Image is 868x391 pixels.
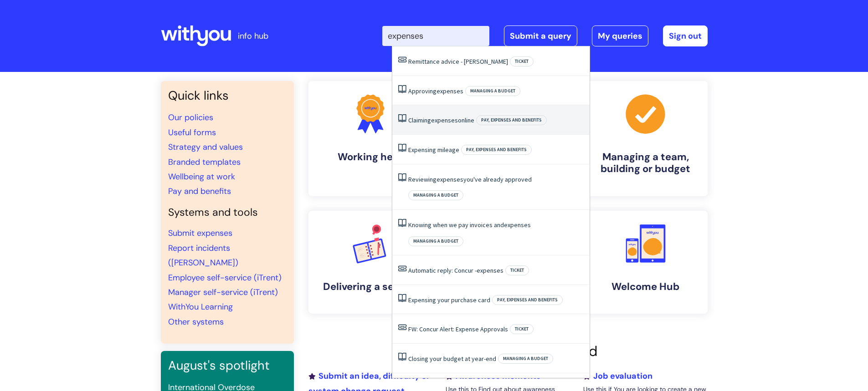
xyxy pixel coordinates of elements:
a: Our policies [168,112,213,123]
a: Welcome Hub [584,211,708,314]
span: Ticket [510,324,534,334]
span: expenses [437,87,463,95]
a: WithYou Learning [168,301,233,312]
a: Wellbeing at work [168,171,235,182]
a: Other systems [168,316,224,327]
a: Sign out [663,25,708,46]
a: Useful forms [168,127,216,138]
span: Managing a budget [498,354,553,364]
span: Managing a budget [465,86,520,96]
a: Strategy and values [168,142,243,152]
span: Pay, expenses and benefits [476,115,547,125]
a: Delivering a service [308,211,432,314]
a: Branded templates [168,157,241,168]
h4: Systems and tools [168,206,287,219]
span: Ticket [510,56,534,66]
a: FW: Concur Alert: Expense Approvals [408,325,508,333]
a: Expensing mileage [408,146,459,154]
a: Job evaluation [583,371,652,381]
a: My queries [592,25,648,46]
div: | - [382,25,708,46]
a: Pay and benefits [168,186,231,197]
span: expenses [504,221,531,229]
h2: Recently added or updated [308,343,708,360]
span: Pay, expenses and benefits [492,295,563,305]
span: Managing a budget [408,190,463,200]
a: Working here [308,81,432,196]
h4: Delivering a service [316,281,425,293]
a: Submit expenses [168,228,232,239]
span: Pay, expenses and benefits [461,145,532,155]
span: expenses [477,266,503,274]
a: Employee self-service (iTrent) [168,272,282,283]
h4: Welcome Hub [591,281,700,293]
a: Reviewingexpensesyou've already approved [408,175,532,183]
a: Remittance advice - [PERSON_NAME] [408,57,508,66]
a: Expensing your purchase card [408,296,490,304]
a: Claimingexpensesonline [408,116,474,124]
span: Ticket [505,265,529,275]
a: Report incidents ([PERSON_NAME]) [168,243,238,268]
h3: August's spotlight [168,358,287,373]
a: Closing your budget at year-end [408,355,496,363]
a: Approvingexpenses [408,87,463,95]
h4: Managing a team, building or budget [591,151,700,175]
h3: Quick links [168,88,287,103]
span: expenses [437,175,463,183]
a: Manager self-service (iTrent) [168,287,278,298]
a: Submit a query [504,25,577,46]
a: Knowing when we pay invoices andexpenses [408,221,531,229]
a: Automatic reply: Concur -expenses [408,266,503,274]
p: info hub [238,29,268,43]
span: Managing a budget [408,236,463,246]
h4: Working here [316,151,425,163]
a: Managing a team, building or budget [584,81,708,196]
input: Search [382,26,489,46]
span: expenses [431,116,458,124]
